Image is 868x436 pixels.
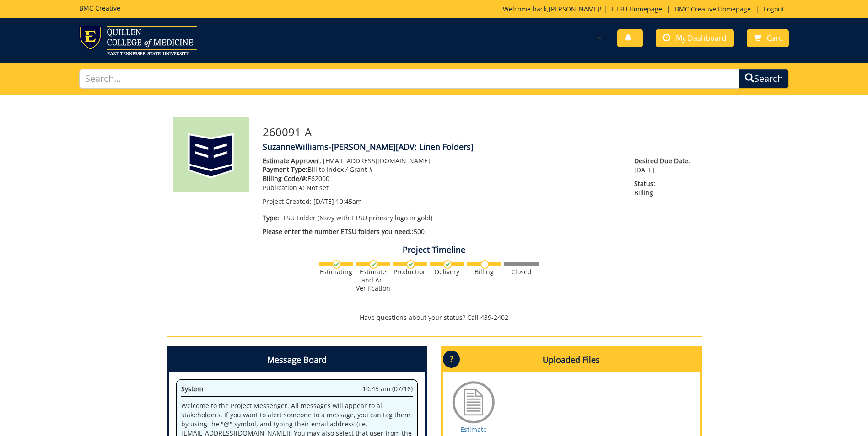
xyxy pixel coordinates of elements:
[356,268,390,292] div: Estimate and Art Verification
[79,69,739,89] input: Search...
[460,425,487,434] a: Estimate
[263,227,414,236] span: Please enter the number ETSU folders you need.:
[634,156,695,175] p: [DATE]
[676,33,727,43] span: My Dashboard
[747,29,789,47] a: Cart
[263,126,695,138] h3: 260091-A
[739,69,789,89] button: Search
[263,213,621,223] p: ETSU Folder (Navy with ETSU primary logo in gold)
[263,174,621,183] p: E62000
[759,5,789,13] a: Logout
[656,29,734,47] a: My Dashboard
[181,384,203,393] span: System
[670,5,755,13] a: BMC Creative Homepage
[307,183,329,192] span: Not set
[443,348,700,372] h4: Uploaded Files
[430,268,464,276] div: Delivery
[79,26,197,55] img: ETSU logo
[607,5,667,13] a: ETSU Homepage
[173,117,249,192] img: Product featured image
[313,197,362,206] span: [DATE] 10:45am
[634,156,695,165] span: Desired Due Date:
[634,179,695,188] span: Status:
[263,143,695,152] h4: SuzanneWilliams-[PERSON_NAME]
[263,183,305,192] span: Publication #:
[263,165,307,174] span: Payment Type:
[263,197,312,206] span: Project Created:
[263,213,279,222] span: Type:
[332,260,341,269] img: checkmark
[503,5,789,14] p: Welcome back, ! | | |
[263,165,621,174] p: Bill to Index / Grant #
[396,141,474,152] span: [ADV: Linen Folders]
[393,268,427,276] div: Production
[443,351,460,368] p: ?
[167,313,702,322] p: Have questions about your status? Call 439-2402
[467,268,501,276] div: Billing
[549,5,600,13] a: [PERSON_NAME]
[443,260,452,269] img: checkmark
[767,33,782,43] span: Cart
[167,245,702,255] h4: Project Timeline
[406,260,415,269] img: checkmark
[369,260,378,269] img: checkmark
[504,268,539,276] div: Closed
[263,227,621,236] p: 500
[480,260,489,269] img: no
[319,268,353,276] div: Estimating
[169,348,425,372] h4: Message Board
[263,156,321,165] span: Estimate Approver:
[263,174,307,183] span: Billing Code/#:
[634,179,695,197] p: Billing
[362,384,413,393] span: 10:45 am (07/16)
[79,5,120,11] h5: BMC Creative
[263,156,621,165] p: [EMAIL_ADDRESS][DOMAIN_NAME]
